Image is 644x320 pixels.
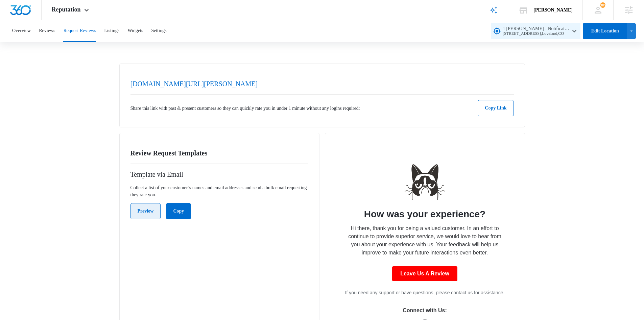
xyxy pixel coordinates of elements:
[583,23,627,39] button: Edit Location
[491,23,580,39] button: 1 [PERSON_NAME] - Notification Test[STREET_ADDRESS],Loveland,CO
[405,162,445,203] img: 1 Jeni Dean - Notification Test
[12,20,31,42] button: Overview
[533,7,573,13] div: account name
[130,203,161,219] button: Preview
[130,100,514,116] div: Share this link with past & present customers so they can quickly rate you in under 1 minute with...
[347,224,503,257] p: Hi there, thank you for being a valued customer. In an effort to continue to provide superior ser...
[151,20,166,42] button: Settings
[600,2,605,8] span: 385
[344,289,506,296] p: If you need any support or have questions, please contact us for assistance.
[63,20,96,42] button: Request Reviews
[130,80,258,88] a: [DOMAIN_NAME][URL][PERSON_NAME]
[600,2,605,8] div: notifications count
[130,169,308,179] p: Template via Email
[344,208,506,220] p: How was your experience?
[52,6,81,13] span: Reputation
[392,266,457,281] a: Leave Us A Review
[39,20,55,42] button: Reviews
[503,31,570,36] span: [STREET_ADDRESS] , Loveland , CO
[104,20,119,42] button: Listings
[130,148,308,158] h2: Review Request Templates
[127,20,143,42] button: Widgets
[130,184,308,198] p: Collect a list of your customer’s names and email addresses and send a bulk email requesting they...
[503,26,570,36] span: 1 [PERSON_NAME] - Notification Test
[478,100,514,116] button: Copy Link
[344,307,506,314] p: Connect with Us:
[166,203,191,219] button: Copy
